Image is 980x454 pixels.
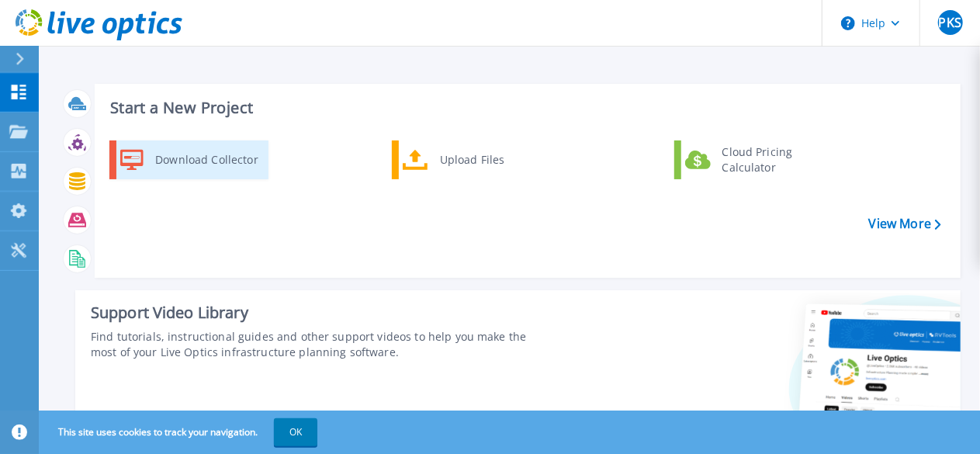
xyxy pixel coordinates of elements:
[432,144,547,175] div: Upload Files
[147,144,265,175] div: Download Collector
[109,140,268,179] a: Download Collector
[91,303,551,323] div: Support Video Library
[392,140,551,179] a: Upload Files
[715,144,829,175] div: Cloud Pricing Calculator
[674,140,833,179] a: Cloud Pricing Calculator
[274,418,317,446] button: OK
[91,329,551,360] div: Find tutorials, instructional guides and other support videos to help you make the most of your L...
[43,418,317,446] span: This site uses cookies to track your navigation.
[869,217,941,231] a: View More
[939,16,961,29] span: PKS
[110,99,940,116] h3: Start a New Project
